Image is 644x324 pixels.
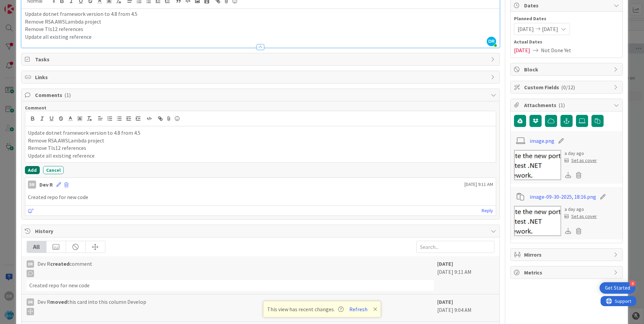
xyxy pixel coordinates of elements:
div: 4 [630,281,636,287]
a: image.png [530,137,554,145]
button: Refresh [347,305,370,314]
b: moved [50,298,67,305]
div: All [27,241,46,253]
span: Metrics [524,268,610,277]
div: [DATE] 9:11 AM [437,260,494,291]
div: Download [565,227,572,235]
span: [DATE] 9:11 AM [464,181,493,188]
span: DR [487,37,496,46]
span: Planned Dates [514,15,619,22]
div: a day ago [565,150,597,157]
b: created [50,260,69,267]
span: Comment [25,105,46,111]
div: Open Get Started checklist, remaining modules: 4 [600,282,636,294]
span: Dev R this card into this column Develop [37,298,146,315]
input: Search... [416,241,494,253]
span: Custom Fields [524,83,610,91]
span: Block [524,65,610,73]
span: Actual Dates [514,38,619,45]
div: Get Started [605,285,630,291]
div: Set as cover [565,213,597,220]
div: DR [28,181,36,189]
button: Add [25,166,40,174]
span: Dates [524,1,610,9]
p: Remove RSA.AWSLambda project [25,18,496,26]
span: Links [35,73,487,81]
span: This view has recent changes. [267,305,344,313]
button: Cancel [43,166,64,174]
div: Set as cover [565,157,597,164]
p: Update all existing reference [28,152,493,160]
span: History [35,227,487,235]
span: ( 0/12 ) [561,84,575,91]
span: Mirrors [524,251,610,259]
div: DR [27,260,34,268]
div: a day ago [565,206,597,213]
div: Download [565,171,572,180]
p: Remove RSA.AWSLambda project [28,137,493,144]
span: Not Done Yet [541,46,571,54]
span: ( 1 ) [558,102,565,108]
a: Reply [482,206,493,215]
b: [DATE] [437,260,453,267]
b: [DATE] [437,298,453,305]
p: Update dotnet framework version to 4.8 from 4.5 [28,129,493,137]
a: image-09-30-2025, 18:16.png [530,193,596,201]
span: Dev R comment [37,260,92,277]
p: Remove Tls12 references [25,25,496,33]
p: Created repo for new code [28,193,493,201]
span: [DATE] [518,25,534,33]
span: Comments [35,91,487,99]
span: Attachments [524,101,610,109]
span: Tasks [35,55,487,63]
span: Support [14,1,31,9]
div: [DATE] 9:04 AM [437,298,494,318]
p: Remove Tls12 references [28,144,493,152]
span: [DATE] [542,25,558,33]
span: ( 1 ) [64,92,71,98]
span: [DATE] [514,46,530,54]
p: Update dotnet framework version to 4.8 from 4.5 [25,10,496,18]
p: Update all existing reference [25,33,496,41]
div: DR [27,298,34,306]
div: Dev R [39,181,53,189]
div: Created repo for new code [27,280,434,291]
